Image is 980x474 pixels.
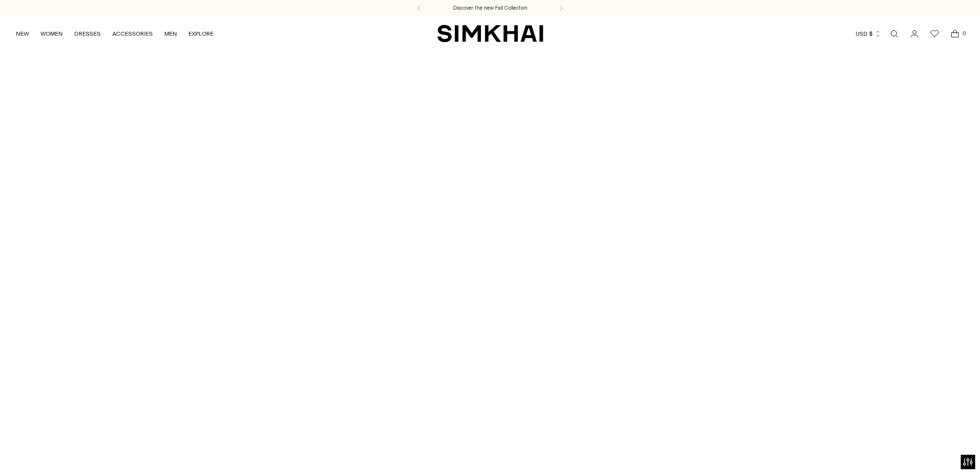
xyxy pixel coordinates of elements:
[40,23,63,44] a: WOMEN
[437,24,543,43] a: SIMKHAI
[16,23,29,44] a: NEW
[905,24,924,43] a: Go to the account page
[74,23,101,44] a: DRESSES
[112,23,153,44] a: ACCESSORIES
[453,4,527,12] a: Discover the new Fall Collection
[925,24,944,43] a: Wishlist
[885,24,904,43] a: Open search modal
[188,23,214,44] a: EXPLORE
[164,23,177,44] a: MEN
[945,24,965,43] a: Open cart modal
[856,23,881,44] button: USD $
[960,29,968,38] span: 0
